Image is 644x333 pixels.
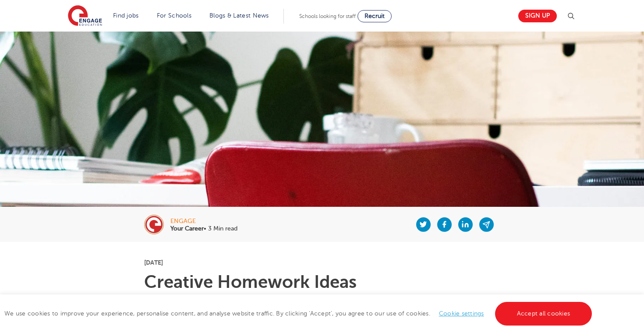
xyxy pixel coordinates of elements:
b: Your Career [170,225,204,232]
a: Recruit [357,10,392,22]
a: Cookie settings [439,310,484,317]
h1: Creative Homework Ideas [144,273,500,291]
span: We use cookies to improve your experience, personalise content, and analyse website traffic. By c... [4,310,594,317]
a: Sign up [518,10,557,22]
div: engage [170,218,237,224]
img: Engage Education [68,5,102,27]
p: • 3 Min read [170,226,237,232]
p: [DATE] [144,259,500,266]
a: For Schools [157,12,191,19]
span: Schools looking for staff [299,13,356,19]
a: Blogs & Latest News [209,12,269,19]
a: Find jobs [113,12,139,19]
a: Accept all cookies [495,302,592,326]
span: Recruit [364,13,385,19]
